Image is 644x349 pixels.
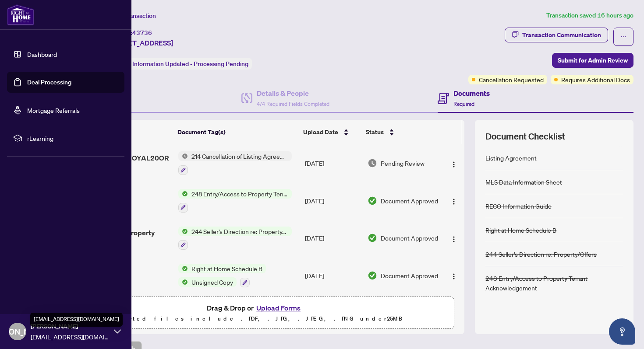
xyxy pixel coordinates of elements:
[362,120,440,144] th: Status
[485,201,552,211] div: RECO Information Guide
[178,277,188,287] img: Status Icon
[178,264,188,273] img: Status Icon
[552,53,633,68] button: Submit for Admin Review
[453,101,474,107] span: Required
[447,156,461,170] button: Logo
[27,50,57,58] a: Dashboard
[450,273,457,280] img: Logo
[485,249,597,259] div: 244 Seller’s Direction re: Property/Offers
[447,269,461,283] button: Logo
[178,227,292,250] button: Status Icon244 Seller’s Direction re: Property/Offers
[450,198,457,205] img: Logo
[132,29,152,37] span: 43736
[381,158,425,168] span: Pending Review
[301,220,364,257] td: [DATE]
[30,313,123,327] div: [EMAIL_ADDRESS][DOMAIN_NAME]
[485,177,562,187] div: MLS Data Information Sheet
[561,75,630,84] span: Requires Additional Docs
[178,151,292,175] button: Status Icon214 Cancellation of Listing Agreement - Authority to Offer for Lease
[62,314,448,324] p: Supported files include .PDF, .JPG, .JPEG, .PNG under 25 MB
[31,332,110,342] span: [EMAIL_ADDRESS][DOMAIN_NAME]
[505,28,608,42] button: Transaction Communication
[57,297,453,329] span: Drag & Drop orUpload FormsSupported files include .PDF, .JPG, .JPEG, .PNG under25MB
[207,302,303,314] span: Drag & Drop or
[132,60,248,68] span: Information Updated - Processing Pending
[27,78,71,86] a: Deal Processing
[109,58,252,70] div: Status:
[366,127,384,137] span: Status
[485,273,623,293] div: 248 Entry/Access to Property Tenant Acknowledgement
[178,227,188,236] img: Status Icon
[450,161,457,168] img: Logo
[188,151,292,161] span: 214 Cancellation of Listing Agreement - Authority to Offer for Lease
[453,88,490,98] h4: Documents
[381,271,438,280] span: Document Approved
[27,133,118,143] span: rLearning
[257,88,329,98] h4: Details & People
[188,264,266,273] span: Right at Home Schedule B
[301,144,364,182] td: [DATE]
[188,189,292,199] span: 248 Entry/Access to Property Tenant Acknowledgement
[178,151,188,161] img: Status Icon
[368,233,377,243] img: Document Status
[303,127,338,137] span: Upload Date
[368,196,377,206] img: Document Status
[188,277,237,287] span: Unsigned Copy
[447,231,461,245] button: Logo
[368,158,377,168] img: Document Status
[109,38,173,48] span: [STREET_ADDRESS]
[368,271,377,280] img: Document Status
[381,233,438,243] span: Document Approved
[450,236,457,243] img: Logo
[301,257,364,294] td: [DATE]
[178,189,188,199] img: Status Icon
[485,130,565,143] span: Document Checklist
[381,196,438,206] span: Document Approved
[485,225,556,235] div: Right at Home Schedule B
[109,12,156,20] span: View Transaction
[178,264,266,287] button: Status IconRight at Home Schedule BStatus IconUnsigned Copy
[479,75,544,84] span: Cancellation Requested
[558,53,628,67] span: Submit for Admin Review
[609,318,635,345] button: Open asap
[300,120,362,144] th: Upload Date
[257,101,329,107] span: 4/4 Required Fields Completed
[546,10,633,21] article: Transaction saved 16 hours ago
[301,182,364,220] td: [DATE]
[174,120,300,144] th: Document Tag(s)
[522,28,601,42] div: Transaction Communication
[7,4,34,25] img: logo
[27,106,80,114] a: Mortgage Referrals
[254,302,303,314] button: Upload Forms
[485,153,537,163] div: Listing Agreement
[178,189,292,213] button: Status Icon248 Entry/Access to Property Tenant Acknowledgement
[620,34,626,40] span: ellipsis
[188,227,292,236] span: 244 Seller’s Direction re: Property/Offers
[447,194,461,208] button: Logo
